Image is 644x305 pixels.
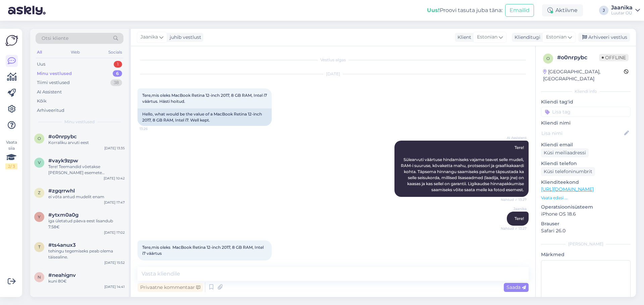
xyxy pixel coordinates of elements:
[37,61,45,68] div: Uus
[541,98,631,105] p: Kliendi tag'id
[48,272,76,278] span: #neahignv
[37,98,47,104] div: Kõik
[104,200,125,205] div: [DATE] 17:47
[5,163,17,169] div: 2 / 3
[506,284,526,290] span: Saada
[611,10,633,16] div: Luutar OÜ
[114,61,122,68] div: 1
[5,34,18,47] img: Askly Logo
[512,34,540,41] div: Klienditugi
[113,70,122,77] div: 6
[515,216,524,221] span: Tere!
[501,197,527,202] span: Nähtud ✓ 13:27
[37,70,72,77] div: Minu vestlused
[542,4,583,16] div: Aktiivne
[141,33,158,41] span: Jaanika
[501,135,527,140] span: AI Assistent
[541,160,631,167] p: Kliendi telefon
[5,139,17,169] div: Vaata siia
[541,195,631,201] p: Vaata edasi ...
[104,146,125,151] div: [DATE] 13:35
[541,107,631,117] input: Lisa tag
[541,141,631,148] p: Kliendi email
[37,79,70,86] div: Tiimi vestlused
[427,6,502,14] div: Proovi tasuta juba täna:
[104,176,125,181] div: [DATE] 10:42
[48,140,125,146] div: Korraliku arvuti eest
[543,68,624,82] div: [GEOGRAPHIC_DATA], [GEOGRAPHIC_DATA]
[48,212,78,218] span: #ytxm0a0g
[37,107,64,114] div: Arhiveeritud
[541,211,631,218] p: iPhone OS 18.6
[541,130,623,137] input: Lisa nimi
[477,33,497,41] span: Estonian
[38,160,41,165] span: v
[48,158,78,164] span: #vayk9zpw
[48,218,125,230] div: iga ületatud päeva eest lisandub 7.58€
[64,119,95,125] span: Minu vestlused
[455,34,471,41] div: Klient
[546,33,567,41] span: Estonian
[541,120,631,127] p: Kliendi nimi
[69,48,81,57] div: Web
[138,108,272,126] div: Hello, what would be the value of a MacBook Retina 12-inch 2017, 8 GB RAM, Intel i7. Well kept.
[48,188,75,194] span: #zgqrrwhl
[599,54,629,61] span: Offline
[38,244,41,249] span: t
[38,214,41,219] span: y
[541,220,631,227] p: Brauser
[578,33,630,42] div: Arhiveeri vestlus
[104,230,125,235] div: [DATE] 17:02
[48,278,125,284] div: kuni 80€
[104,284,125,289] div: [DATE] 14:41
[427,7,440,13] b: Uus!
[38,136,41,141] span: o
[611,5,633,10] div: Jaanika
[505,4,534,17] button: Emailid
[501,206,527,211] span: Jaanika
[501,226,527,231] span: Nähtud ✓ 13:27
[48,164,125,176] div: Tere! Teemandid võetakse [PERSON_NAME] esemete hindamisel arvesse. Teemantidega ehete puhul võime...
[541,148,589,157] div: Küsi meiliaadressi
[48,242,76,248] span: #ts4anux3
[48,194,125,200] div: ei võta antud mudelit enam
[546,56,550,61] span: o
[167,34,201,41] div: juhib vestlust
[38,190,41,195] span: z
[138,71,529,77] div: [DATE]
[541,204,631,211] p: Operatsioonisüsteem
[42,35,68,42] span: Otsi kliente
[138,57,529,63] div: Vestlus algas
[142,245,265,256] span: Tere,mis oleks MacBook Retina 12-inch 2017, 8 GB RAM, Intel i7 väärtus
[541,186,594,192] a: [URL][DOMAIN_NAME]
[48,248,125,260] div: tehingu tegemiseks peab olema täisealine.
[140,126,165,131] span: 13:26
[541,88,631,94] div: Kliendi info
[48,134,77,140] span: #o0nrpybc
[541,167,595,176] div: Küsi telefoninumbrit
[104,260,125,265] div: [DATE] 15:52
[138,283,203,292] div: Privaatne kommentaar
[110,79,122,86] div: 38
[36,48,43,57] div: All
[142,93,268,104] span: Tere,mis oleks MacBook Retina 12-inch 2017, 8 GB RAM, Intel i7 väärtus. Hästi hoitud.
[37,89,62,95] div: AI Assistent
[611,5,640,16] a: JaanikaLuutar OÜ
[541,179,631,186] p: Klienditeekond
[541,251,631,258] p: Märkmed
[107,48,123,57] div: Socials
[557,54,599,62] div: # o0nrpybc
[38,275,41,280] span: n
[599,6,608,15] div: J
[541,227,631,234] p: Safari 26.0
[541,241,631,247] div: [PERSON_NAME]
